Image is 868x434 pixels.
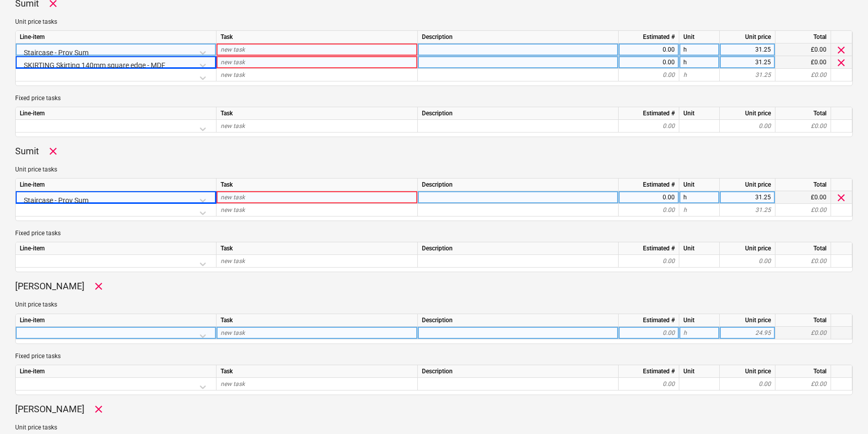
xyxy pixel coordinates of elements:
span: new task [221,329,245,336]
div: 0.00 [623,44,675,56]
span: Remove worker [47,145,59,157]
div: Line-item [16,31,216,44]
div: 31.25 [724,191,771,204]
div: 0.00 [623,56,675,69]
span: new task [221,46,245,53]
div: Total [775,31,831,44]
p: Fixed price tasks [15,352,853,361]
p: Fixed price tasks [15,94,853,103]
div: Unit price [720,107,775,120]
p: Unit price tasks [15,18,853,26]
div: £0.00 [775,255,831,268]
div: 0.00 [623,69,675,81]
div: Estimated # [619,107,679,120]
div: 0.00 [724,120,771,133]
div: Unit [679,179,720,191]
div: Unit price [720,314,775,327]
p: [PERSON_NAME] [15,403,84,415]
div: Unit [679,365,720,378]
div: Unit price [720,365,775,378]
span: new task [221,71,245,78]
div: h [679,204,720,216]
div: Unit price [720,31,775,44]
p: Sumit [15,145,39,157]
div: Total [775,365,831,378]
div: Task [216,31,418,44]
div: £0.00 [775,191,831,204]
div: h [679,56,720,69]
div: Description [418,242,619,255]
div: Unit [679,314,720,327]
div: h [679,44,720,56]
div: Total [775,314,831,327]
div: Description [418,179,619,191]
div: 0.00 [623,120,675,133]
div: £0.00 [775,69,831,81]
div: 0.00 [623,191,675,204]
div: Line-item [16,242,216,255]
div: 0.00 [724,255,771,268]
div: Estimated # [619,31,679,44]
span: new task [221,122,245,129]
div: 31.25 [724,44,771,56]
div: £0.00 [775,204,831,216]
div: Total [775,107,831,120]
div: 31.25 [724,56,771,69]
div: 0.00 [623,378,675,390]
div: Unit price [720,179,775,191]
div: Task [216,242,418,255]
span: new task [221,59,245,66]
div: Estimated # [619,365,679,378]
span: new task [221,380,245,387]
div: Description [418,365,619,378]
span: clear [835,44,847,56]
div: Unit [679,107,720,120]
div: 31.25 [724,69,771,81]
div: £0.00 [775,327,831,339]
div: h [679,327,720,339]
div: Description [418,314,619,327]
div: 0.00 [623,255,675,268]
div: Estimated # [619,179,679,191]
div: Task [216,107,418,120]
div: Task [216,365,418,378]
div: Line-item [16,314,216,327]
div: 31.25 [724,204,771,216]
div: Line-item [16,365,216,378]
div: Unit price [720,242,775,255]
span: new task [221,194,245,201]
div: 0.00 [623,327,675,339]
div: Estimated # [619,314,679,327]
div: Unit [679,31,720,44]
p: Unit price tasks [15,300,853,309]
span: new task [221,206,245,213]
div: Description [418,107,619,120]
p: Fixed price tasks [15,229,853,238]
span: Remove worker [93,280,105,292]
span: clear [835,57,847,69]
div: Description [418,31,619,44]
div: 0.00 [623,204,675,216]
p: Unit price tasks [15,423,853,432]
span: Remove worker [93,403,105,415]
div: Estimated # [619,242,679,255]
div: Task [216,314,418,327]
div: Line-item [16,107,216,120]
div: 24.95 [724,327,771,339]
div: Total [775,242,831,255]
div: 0.00 [724,378,771,390]
div: Task [216,179,418,191]
div: £0.00 [775,56,831,69]
p: [PERSON_NAME] [15,280,84,292]
div: h [679,191,720,204]
div: Total [775,179,831,191]
div: £0.00 [775,378,831,390]
div: £0.00 [775,120,831,133]
p: Unit price tasks [15,165,853,174]
div: h [679,69,720,81]
div: Unit [679,242,720,255]
span: new task [221,257,245,265]
div: £0.00 [775,44,831,56]
div: Line-item [16,179,216,191]
span: clear [835,192,847,204]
